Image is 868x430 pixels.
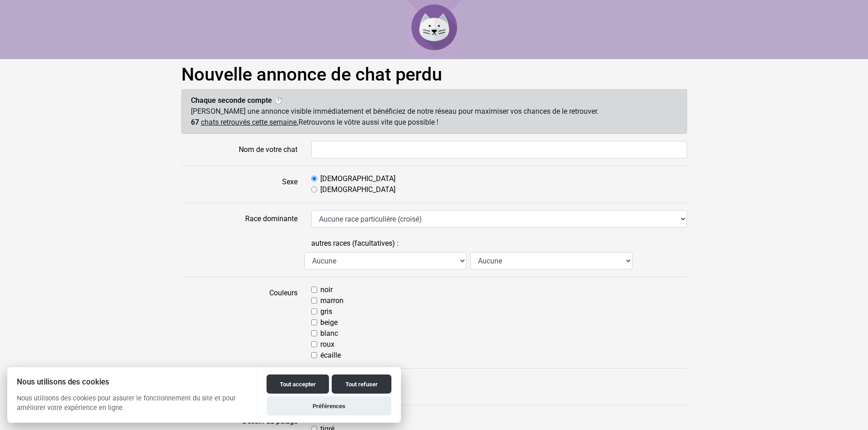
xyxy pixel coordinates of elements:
button: Tout refuser [332,374,391,394]
label: roux [320,339,334,350]
button: Tout accepter [267,374,329,394]
input: [DEMOGRAPHIC_DATA] [311,187,317,192]
u: chats retrouvés cette semaine. [201,118,298,126]
label: écaille [320,350,341,361]
input: [DEMOGRAPHIC_DATA] [311,176,317,182]
div: [PERSON_NAME] une annonce visible immédiatement et bénéficiez de notre réseau pour maximiser vos ... [181,89,687,134]
label: noir [320,284,333,295]
label: Sexe [175,173,304,195]
label: blanc [320,328,338,339]
label: Race dominante [175,210,304,228]
label: [DEMOGRAPHIC_DATA] [320,184,395,195]
label: beige [320,317,338,328]
h2: Nous utilisons des cookies [7,378,257,386]
label: marron [320,295,344,306]
strong: Chaque seconde compte ⏱️ [191,96,283,105]
button: Préférences [267,396,391,415]
label: [DEMOGRAPHIC_DATA] [320,173,395,184]
span: 67 [191,118,199,126]
p: Nous utilisons des cookies pour assurer le fonctionnement du site et pour améliorer votre expérie... [7,394,257,420]
label: Couleurs [175,284,304,361]
label: gris [320,306,332,317]
label: Nom de votre chat [175,141,304,158]
h1: Nouvelle annonce de chat perdu [181,64,687,86]
label: autres races (facultatives) : [311,235,399,252]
